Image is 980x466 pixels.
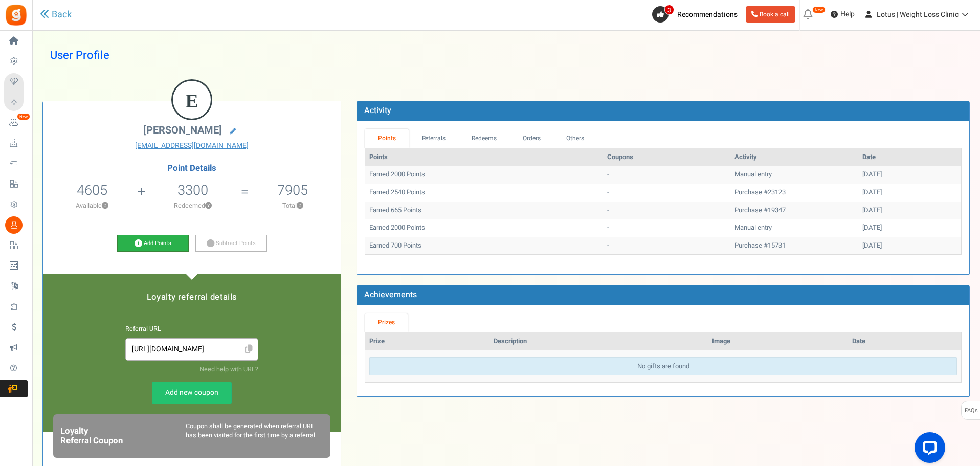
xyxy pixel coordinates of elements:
[877,9,959,20] span: Lotus | Weight Loss Clinic
[152,382,232,404] a: Add new coupon
[746,6,795,23] a: Book a call
[364,289,417,301] b: Achievements
[708,332,848,350] th: Image
[652,6,742,23] a: 3 Recommendations
[730,148,858,166] th: Activity
[297,203,303,209] button: ?
[277,183,308,198] h5: 7905
[369,357,957,376] div: No gifts are found
[553,129,597,148] a: Others
[48,201,136,210] p: Available
[862,188,957,197] div: [DATE]
[812,6,826,13] em: New
[205,203,212,209] button: ?
[364,104,391,117] b: Activity
[862,241,957,251] div: [DATE]
[365,166,603,184] td: Earned 2000 Points
[250,201,336,210] p: Total
[730,202,858,219] td: Purchase #19347
[240,341,257,359] span: Click to Copy
[664,5,674,15] span: 3
[734,169,772,179] span: Manual entry
[365,237,603,255] td: Earned 700 Points
[677,9,738,20] span: Recommendations
[409,129,459,148] a: Referrals
[509,129,553,148] a: Orders
[603,184,730,202] td: -
[17,113,30,120] em: New
[730,237,858,255] td: Purchase #15731
[125,326,258,333] h6: Referral URL
[603,166,730,184] td: -
[177,183,208,198] h5: 3300
[5,4,28,27] img: Gratisfaction
[365,129,409,148] a: Points
[730,184,858,202] td: Purchase #23123
[603,237,730,255] td: -
[734,223,772,232] span: Manual entry
[60,427,179,446] h6: Loyalty Referral Coupon
[848,332,961,350] th: Date
[117,235,189,252] a: Add Points
[365,184,603,202] td: Earned 2540 Points
[146,201,239,210] p: Redeemed
[195,235,267,252] a: Subtract Points
[143,123,222,138] span: [PERSON_NAME]
[51,141,333,151] a: [EMAIL_ADDRESS][DOMAIN_NAME]
[53,293,330,302] h5: Loyalty referral details
[179,421,323,451] div: Coupon shall be generated when referral URL has been visited for the first time by a referral
[4,114,28,131] a: New
[862,170,957,180] div: [DATE]
[102,203,108,209] button: ?
[838,9,855,19] span: Help
[199,365,258,374] a: Need help with URL?
[603,148,730,166] th: Coupons
[489,332,708,350] th: Description
[858,148,961,166] th: Date
[459,129,510,148] a: Redeems
[365,148,603,166] th: Points
[77,180,107,201] span: 4605
[862,223,957,233] div: [DATE]
[43,164,341,173] h4: Point Details
[173,81,211,121] figcaption: E
[365,219,603,237] td: Earned 2000 Points
[603,202,730,219] td: -
[365,332,489,350] th: Prize
[603,219,730,237] td: -
[862,206,957,215] div: [DATE]
[964,401,978,420] span: FAQs
[365,202,603,219] td: Earned 665 Points
[50,41,962,70] h1: User Profile
[365,313,408,332] a: Prizes
[827,6,859,23] a: Help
